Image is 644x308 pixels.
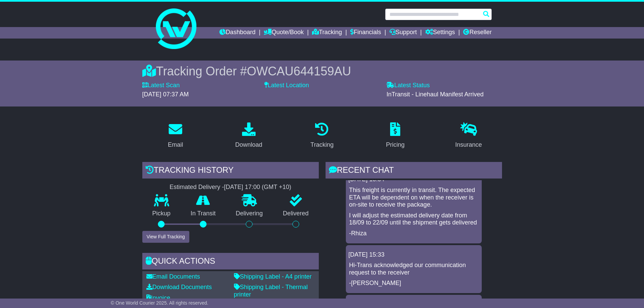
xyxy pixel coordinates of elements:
p: Hi-Trans acknowledged our communication request to the receiver [349,262,478,276]
p: This freight is currently in transit. The expected ETA will be dependent on when the receiver is ... [349,187,478,209]
label: Latest Status [386,82,430,89]
div: Tracking Order # [142,64,502,78]
div: Tracking history [142,162,319,180]
span: InTransit - Linehaul Manifest Arrived [386,91,483,98]
a: Dashboard [219,27,256,39]
p: Delivering [226,210,273,217]
p: -Rhiza [349,230,478,237]
a: Tracking [312,27,342,39]
span: OWCAU644159AU [247,64,351,78]
div: Quick Actions [142,253,319,271]
p: Delivered [273,210,319,217]
div: [DATE] 17:00 (GMT +10) [224,184,291,191]
div: Insurance [455,140,482,149]
p: I will adjust the estimated delivery date from 18/09 to 22/09 until the shipment gets delivered [349,212,478,227]
div: Pricing [386,140,405,149]
p: In Transit [181,210,226,217]
a: Insurance [451,120,486,152]
a: Shipping Label - A4 printer [234,273,312,280]
a: Email Documents [146,273,200,280]
div: Tracking [310,140,333,149]
label: Latest Location [264,82,309,89]
a: Email [163,120,187,152]
a: Invoice [146,294,170,301]
a: Download Documents [146,284,212,290]
a: Tracking [306,120,338,152]
a: Settings [425,27,455,39]
p: Pickup [142,210,181,217]
a: Download [231,120,267,152]
a: Support [389,27,417,39]
a: Shipping Label - Thermal printer [234,284,308,298]
a: Quote/Book [264,27,304,39]
a: Reseller [463,27,492,39]
div: Estimated Delivery - [142,184,319,191]
div: [DATE] 15:33 [349,251,479,259]
label: Latest Scan [142,82,180,89]
a: Financials [350,27,381,39]
p: -[PERSON_NAME] [349,280,478,287]
div: RECENT CHAT [326,162,502,180]
div: Download [235,140,262,149]
a: Pricing [382,120,409,152]
span: © One World Courier 2025. All rights reserved. [111,300,209,306]
span: [DATE] 07:37 AM [142,91,189,98]
button: View Full Tracking [142,231,189,243]
div: Email [168,140,183,149]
